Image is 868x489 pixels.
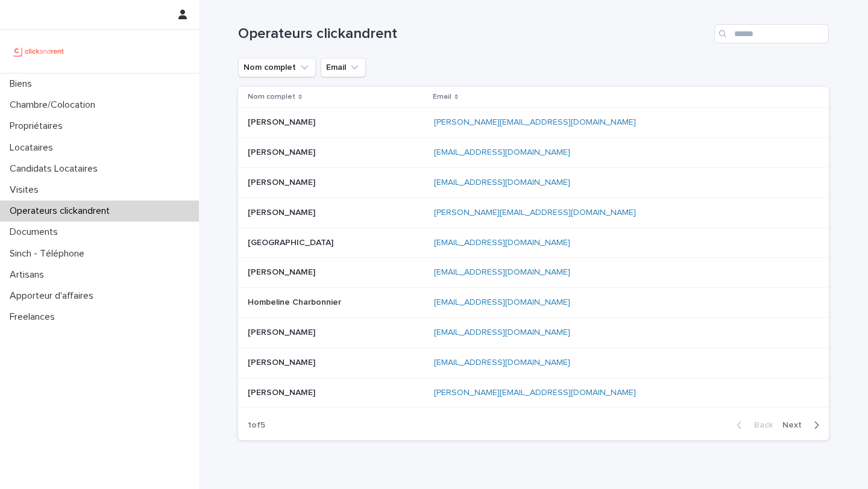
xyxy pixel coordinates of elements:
tr: [PERSON_NAME][PERSON_NAME] [EMAIL_ADDRESS][DOMAIN_NAME] [238,347,829,378]
span: Back [747,421,773,429]
span: Next [782,421,809,429]
a: [EMAIL_ADDRESS][DOMAIN_NAME] [434,298,570,307]
p: [PERSON_NAME] [248,205,318,218]
a: [EMAIL_ADDRESS][DOMAIN_NAME] [434,358,570,367]
tr: [PERSON_NAME][PERSON_NAME] [PERSON_NAME][EMAIL_ADDRESS][DOMAIN_NAME] [238,108,829,138]
h1: Operateurs clickandrent [238,25,709,43]
input: Search [714,24,829,43]
p: Documents [5,226,68,238]
p: Candidats Locataires [5,163,107,175]
a: [EMAIL_ADDRESS][DOMAIN_NAME] [434,328,570,337]
a: [EMAIL_ADDRESS][DOMAIN_NAME] [434,148,570,157]
tr: [PERSON_NAME][PERSON_NAME] [PERSON_NAME][EMAIL_ADDRESS][DOMAIN_NAME] [238,198,829,228]
p: Locataires [5,142,63,154]
p: [PERSON_NAME] [248,145,318,158]
p: Email [433,90,451,104]
tr: [PERSON_NAME][PERSON_NAME] [PERSON_NAME][EMAIL_ADDRESS][DOMAIN_NAME] [238,378,829,408]
p: [GEOGRAPHIC_DATA] [248,235,336,248]
p: [PERSON_NAME] [248,325,318,338]
p: [PERSON_NAME] [248,115,318,128]
button: Email [321,58,366,77]
p: Apporteur d'affaires [5,290,103,302]
p: [PERSON_NAME] [248,355,318,368]
tr: [PERSON_NAME][PERSON_NAME] [EMAIL_ADDRESS][DOMAIN_NAME] [238,138,829,168]
tr: [PERSON_NAME][PERSON_NAME] [EMAIL_ADDRESS][DOMAIN_NAME] [238,317,829,347]
img: UCB0brd3T0yccxBKYDjQ [10,39,68,63]
button: Nom complet [238,58,316,77]
a: [PERSON_NAME][EMAIL_ADDRESS][DOMAIN_NAME] [434,118,636,126]
button: Back [727,420,778,431]
tr: [GEOGRAPHIC_DATA][GEOGRAPHIC_DATA] [EMAIL_ADDRESS][DOMAIN_NAME] [238,228,829,258]
a: [EMAIL_ADDRESS][DOMAIN_NAME] [434,178,570,187]
a: [EMAIL_ADDRESS][DOMAIN_NAME] [434,238,570,247]
p: Freelances [5,311,64,323]
p: 1 of 5 [238,411,275,440]
a: [PERSON_NAME][EMAIL_ADDRESS][DOMAIN_NAME] [434,388,636,397]
tr: [PERSON_NAME][PERSON_NAME] [EMAIL_ADDRESS][DOMAIN_NAME] [238,167,829,198]
p: Biens [5,78,42,90]
p: Nom complet [248,90,295,104]
p: Chambre/Colocation [5,99,105,111]
p: [PERSON_NAME] [248,265,318,278]
p: Propriétaires [5,120,72,132]
p: Artisans [5,269,54,281]
tr: [PERSON_NAME][PERSON_NAME] [EMAIL_ADDRESS][DOMAIN_NAME] [238,258,829,288]
button: Next [778,420,829,431]
p: [PERSON_NAME] [248,385,318,398]
a: [EMAIL_ADDRESS][DOMAIN_NAME] [434,268,570,276]
p: Operateurs clickandrent [5,205,119,217]
p: Sinch - Téléphone [5,248,94,260]
p: Hombeline Charbonnier [248,295,344,308]
p: [PERSON_NAME] [248,175,318,188]
a: [PERSON_NAME][EMAIL_ADDRESS][DOMAIN_NAME] [434,208,636,217]
p: Visites [5,184,48,196]
tr: Hombeline CharbonnierHombeline Charbonnier [EMAIL_ADDRESS][DOMAIN_NAME] [238,288,829,318]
